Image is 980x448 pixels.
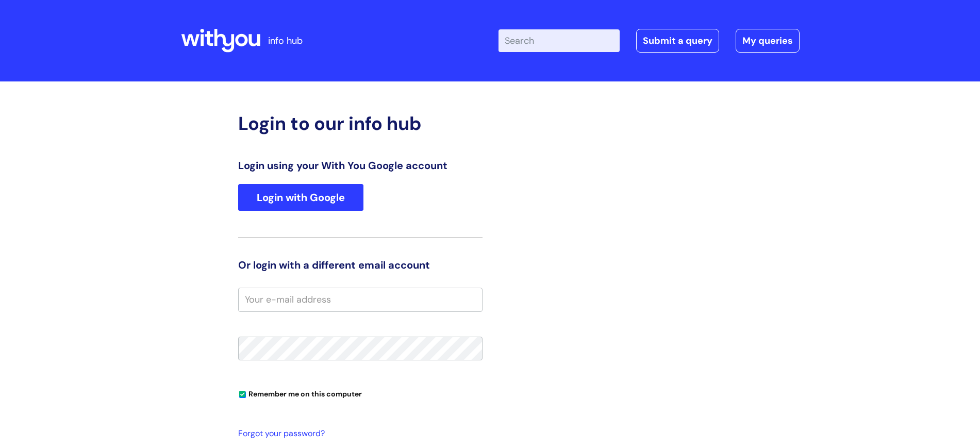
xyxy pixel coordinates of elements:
[268,32,303,49] p: info hub
[499,29,620,52] input: Search
[736,29,800,53] a: My queries
[238,112,483,135] h2: Login to our info hub
[239,391,246,398] input: Remember me on this computer
[238,288,483,311] input: Your e-mail address
[238,387,362,399] label: Remember me on this computer
[238,184,363,211] a: Login with Google
[636,29,719,53] a: Submit a query
[238,426,477,441] a: Forgot your password?
[238,259,483,271] h3: Or login with a different email account
[238,159,483,172] h3: Login using your With You Google account
[238,385,483,402] div: You can uncheck this option if you're logging in from a shared device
